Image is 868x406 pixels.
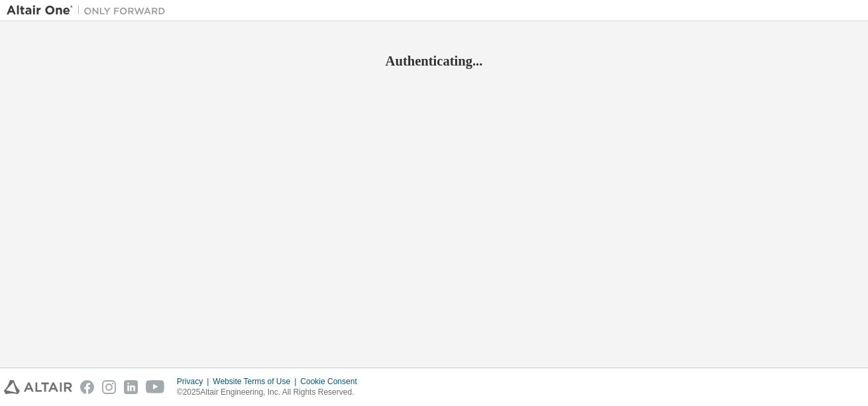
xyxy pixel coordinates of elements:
[7,4,172,17] img: Altair One
[124,380,138,394] img: linkedin.svg
[80,380,94,394] img: facebook.svg
[102,380,116,394] img: instagram.svg
[177,387,365,398] p: © 2025 Altair Engineering, Inc. All Rights Reserved.
[4,380,72,394] img: altair_logo.svg
[7,52,861,70] h2: Authenticating...
[146,380,165,394] img: youtube.svg
[213,376,300,387] div: Website Terms of Use
[300,376,364,387] div: Cookie Consent
[177,376,213,387] div: Privacy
